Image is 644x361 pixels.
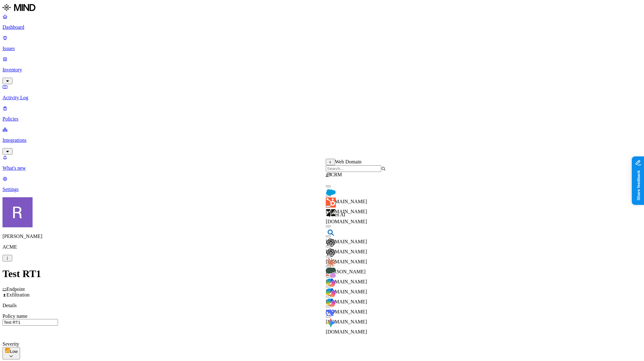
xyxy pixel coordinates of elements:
a: Dashboard [3,14,641,30]
div: CRM [326,172,386,178]
label: Severity [3,341,19,347]
img: chat.openai.com favicon [326,238,336,248]
h1: Test RT1 [3,268,641,280]
img: Rich Thompson [3,197,33,227]
div: Endpoint [3,286,641,292]
span: Web Domain [335,159,361,164]
img: m365.cloud.microsoft favicon [326,298,336,308]
p: Settings [3,187,641,192]
img: copilot.microsoft.com favicon [326,288,336,298]
div: Gen AI [326,212,386,218]
div: Exfiltration [3,292,641,298]
p: Integrations [3,137,641,143]
img: gemini.google.com favicon [326,318,336,328]
p: Details [3,303,641,308]
img: hubspot.com favicon [326,198,336,208]
img: claude.ai favicon [326,258,336,268]
img: zendesk.com favicon [326,208,336,218]
p: ACME [3,244,641,250]
p: Issues [3,46,641,51]
a: Integrations [3,127,641,154]
input: Search... [326,165,381,172]
a: MIND [3,3,641,14]
img: bing.com favicon [326,228,336,238]
img: chatgpt.com favicon [326,248,336,258]
p: What's new [3,165,641,171]
img: cohere.com favicon [326,268,336,278]
a: Inventory [3,56,641,83]
p: Activity Log [3,95,641,101]
p: Policies [3,116,641,122]
label: Policy name [3,313,28,319]
a: Policies [3,106,641,122]
p: Dashboard [3,24,641,30]
a: Issues [3,35,641,51]
span: [DOMAIN_NAME] [326,329,367,334]
img: MIND [3,3,35,13]
a: What's new [3,155,641,171]
a: Activity Log [3,84,641,101]
p: Inventory [3,67,641,73]
span: [DOMAIN_NAME] [326,219,367,224]
a: Settings [3,176,641,192]
input: name [3,319,58,326]
img: salesforce.com favicon [326,188,336,198]
img: copilot.cloud.microsoft favicon [326,278,336,288]
img: deepseek.com favicon [326,308,336,318]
